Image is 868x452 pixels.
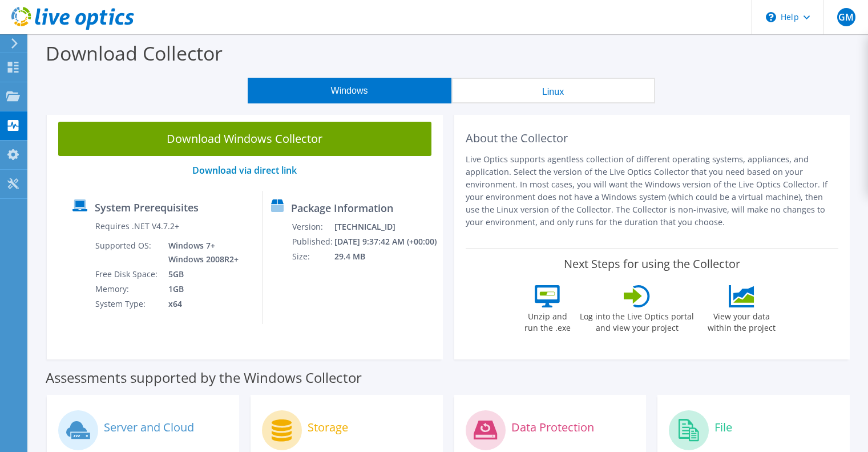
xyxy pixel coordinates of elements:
[160,297,241,311] td: x64
[837,8,855,26] span: GM
[308,422,348,433] label: Storage
[95,282,160,297] td: Memory:
[160,282,241,297] td: 1GB
[95,267,160,282] td: Free Disk Space:
[95,221,179,232] label: Requires .NET V4.7.2+
[334,234,438,249] td: [DATE] 9:37:42 AM (+00:00)
[466,131,839,145] h2: About the Collector
[292,219,333,234] td: Version:
[511,422,594,433] label: Data Protection
[46,40,223,66] label: Download Collector
[192,164,297,177] a: Download via direct link
[766,12,776,22] svg: \n
[292,249,333,264] td: Size:
[579,307,695,334] label: Log into the Live Optics portal and view your project
[564,257,740,271] label: Next Steps for using the Collector
[248,78,451,103] button: Windows
[160,238,241,267] td: Windows 7+ Windows 2008R2+
[58,122,431,156] a: Download Windows Collector
[334,249,438,264] td: 29.4 MB
[46,372,362,383] label: Assessments supported by the Windows Collector
[291,202,393,214] label: Package Information
[521,307,574,334] label: Unzip and run the .exe
[466,153,839,229] p: Live Optics supports agentless collection of different operating systems, appliances, and applica...
[104,422,194,433] label: Server and Cloud
[451,78,655,103] button: Linux
[714,422,732,433] label: File
[95,238,160,267] td: Supported OS:
[700,307,782,334] label: View your data within the project
[334,219,438,234] td: [TECHNICAL_ID]
[160,267,241,282] td: 5GB
[292,234,333,249] td: Published:
[95,202,199,213] label: System Prerequisites
[95,297,160,311] td: System Type:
